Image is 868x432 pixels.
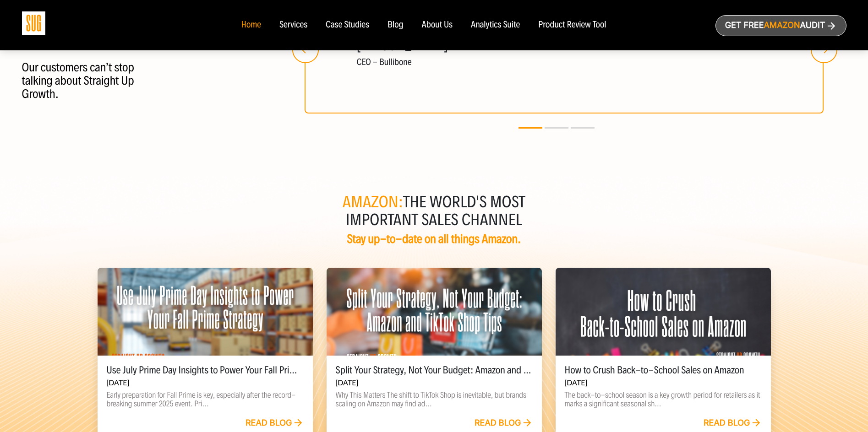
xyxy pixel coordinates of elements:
[565,365,762,376] h5: How to Crush Back-to-School Sales on Amazon
[704,418,762,428] a: Read blog
[336,365,533,376] h5: Split Your Strategy, Not Your Budget: Amazon and TikTok Shop Tips
[336,391,533,408] p: Why This Matters The shift to TikTok Shop is inevitable, but brands scaling on Amazon may find ad...
[565,391,762,408] p: The back-to-school season is a key growth period for retailers as it marks a significant seasonal...
[246,418,304,428] a: Read blog
[241,20,261,30] a: Home
[422,20,453,30] a: About Us
[343,192,403,212] span: Amazon:
[471,20,520,30] a: Analytics Suite
[107,365,304,376] h5: Use July Prime Day Insights to Power Your Fall Prime Strategy
[279,20,307,30] a: Services
[475,418,533,428] a: Read blog
[715,15,846,36] a: Get freeAmazonAudit
[326,20,369,30] a: Case Studies
[357,56,551,69] h4: CEO - Bullibone
[764,21,800,30] span: Amazon
[538,20,606,30] a: Product Review Tool
[107,378,304,387] h6: [DATE]
[22,61,139,101] p: Our customers can’t stop talking about Straight Up Growth.
[107,391,304,408] p: Early preparation for Fall Prime is key, especially after the record-breaking summer 2025 event. ...
[388,20,404,30] a: Blog
[565,378,762,387] h6: [DATE]
[22,11,45,35] img: Sug
[336,378,533,387] h6: [DATE]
